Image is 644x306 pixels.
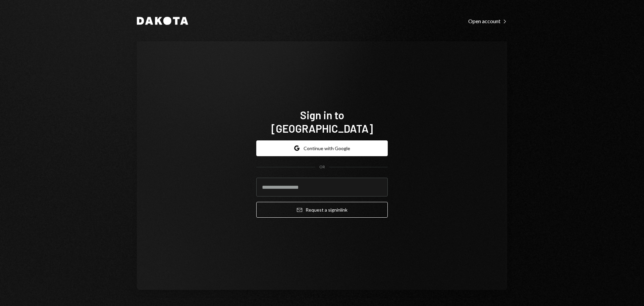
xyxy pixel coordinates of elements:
button: Continue with Google [256,140,388,156]
button: Request a signinlink [256,202,388,218]
h1: Sign in to [GEOGRAPHIC_DATA] [256,108,388,135]
a: Open account [468,17,507,25]
div: OR [319,164,325,170]
div: Open account [468,18,507,25]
